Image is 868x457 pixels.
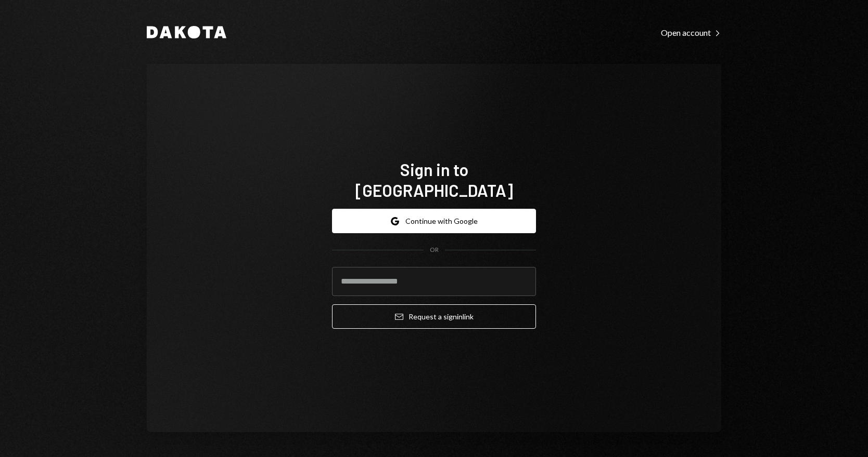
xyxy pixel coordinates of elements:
[661,26,721,38] a: Open account
[332,304,536,329] button: Request a signinlink
[661,28,721,38] div: Open account
[430,246,439,254] div: OR
[332,159,536,200] h1: Sign in to [GEOGRAPHIC_DATA]
[332,209,536,233] button: Continue with Google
